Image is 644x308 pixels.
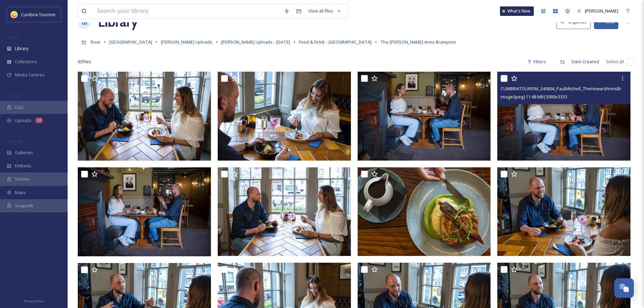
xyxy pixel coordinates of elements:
span: image/jpeg | 11.48 MB | 5000 x 3333 [501,94,567,100]
img: CUMBRIATOURISM_240604_PaulMitchell_TheHowardArmsBrampton_ (48 of 64).jpg [497,167,630,256]
img: CUMBRIATOURISM_240604_PaulMitchell_TheHowardArmsBrampton_ (40 of 64).jpg [78,167,211,256]
span: Library [15,45,28,52]
img: CUMBRIATOURISM_240604_PaulMitchell_TheHowardArmsBrampton_ (52 of 64).jpg [78,72,211,161]
input: Search your library [94,4,281,19]
span: Privacy Policy [24,299,44,303]
img: CUMBRIATOURISM_240604_PaulMitchell_TheHowardArmsBrampton_ (41 of 64).jpg [358,72,491,161]
span: Embeds [15,163,31,169]
span: Media Centres [15,72,45,78]
span: UGC [15,104,24,111]
img: CUMBRIATOURISM_240604_PaulMitchell_TheHowardArmsBrampton_ (51 of 64).jpg [218,167,351,256]
div: Date Created [568,55,602,68]
img: CUMBRIATOURISM_240604_PaulMitchell_TheHowardArmsBrampton_ (29 of 64).jpg [358,167,491,256]
a: [PERSON_NAME] Uploads [161,38,212,46]
a: The [PERSON_NAME] Arms Brampton [380,38,456,46]
span: Collections [15,58,37,65]
span: The [PERSON_NAME] Arms Brampton [380,39,456,45]
span: Galleries [15,149,33,156]
span: Food & Drink - [GEOGRAPHIC_DATA] [299,39,372,45]
img: images.jpg [11,11,18,18]
span: [PERSON_NAME] [585,8,618,14]
span: MEDIA [7,35,19,40]
span: Root [91,39,100,45]
img: CUMBRIATOURISM_240604_PaulMitchell_TheHowardArmsBrampton_ (42 of 64).jpg [497,72,630,161]
button: Open Chat [614,278,634,298]
span: Select all [606,58,624,65]
a: Privacy Policy [24,297,44,305]
span: Stories [15,176,29,182]
span: Uploads [15,117,32,124]
a: Food & Drink - [GEOGRAPHIC_DATA] [299,38,372,46]
span: 63 file s [78,58,91,65]
span: SnapLink [15,203,33,209]
a: [GEOGRAPHIC_DATA] [109,38,152,46]
a: Root [91,38,100,46]
a: View all files [305,4,344,18]
span: WIDGETS [7,139,22,144]
div: 10 [35,118,43,123]
span: [PERSON_NAME] Uploads [161,39,212,45]
span: [GEOGRAPHIC_DATA] [109,39,152,45]
a: [PERSON_NAME] [574,4,622,18]
img: CUMBRIATOURISM_240604_PaulMitchell_TheHowardArmsBrampton_ (50 of 64).jpg [218,72,351,161]
span: Cumbria Tourism [21,11,55,18]
span: [PERSON_NAME] Uploads - [DATE] [221,39,290,45]
div: Filters [524,55,549,68]
span: COLLECT [7,94,21,99]
a: [PERSON_NAME] Uploads - [DATE] [221,38,290,46]
a: What's New [500,6,534,16]
span: Maps [15,189,26,196]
